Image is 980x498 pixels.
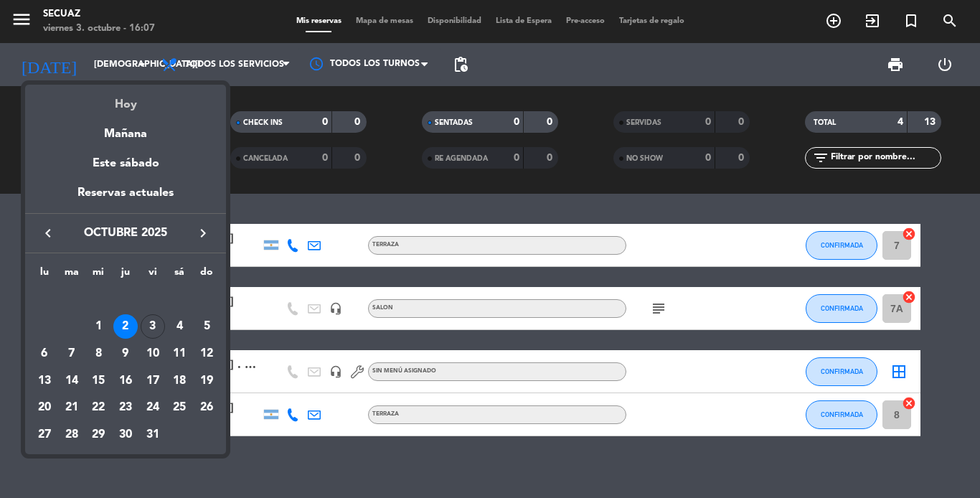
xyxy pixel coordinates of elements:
th: lunes [31,264,58,286]
td: 6 de octubre de 2025 [31,340,58,367]
div: 20 [32,396,57,421]
div: 28 [60,423,84,447]
th: jueves [112,264,139,286]
td: 17 de octubre de 2025 [139,367,166,395]
th: martes [58,264,85,286]
div: 24 [141,396,165,421]
button: keyboard_arrow_left [35,224,61,243]
td: 25 de octubre de 2025 [166,395,194,422]
td: 14 de octubre de 2025 [58,367,85,395]
div: Este sábado [25,144,226,184]
td: 31 de octubre de 2025 [139,421,166,448]
div: 3 [141,314,165,339]
td: OCT. [31,286,220,314]
td: 24 de octubre de 2025 [139,395,166,422]
div: 8 [86,342,110,366]
td: 19 de octubre de 2025 [193,367,220,395]
div: 14 [60,369,84,393]
td: 5 de octubre de 2025 [193,314,220,341]
div: 10 [141,342,165,366]
div: 19 [194,369,219,393]
td: 11 de octubre de 2025 [166,340,194,367]
div: Reservas actuales [25,184,226,213]
div: 26 [194,396,219,421]
div: 13 [32,369,57,393]
div: 4 [167,314,192,339]
td: 1 de octubre de 2025 [85,314,112,341]
div: 22 [86,396,110,421]
button: keyboard_arrow_right [190,224,216,243]
td: 13 de octubre de 2025 [31,367,58,395]
div: 15 [86,369,110,393]
td: 22 de octubre de 2025 [85,395,112,422]
div: 17 [141,369,165,393]
td: 16 de octubre de 2025 [112,367,139,395]
div: 6 [32,342,57,366]
td: 21 de octubre de 2025 [58,395,85,422]
div: 25 [167,396,192,421]
div: 29 [86,423,110,447]
th: domingo [193,264,220,286]
i: keyboard_arrow_right [194,225,212,242]
td: 7 de octubre de 2025 [58,340,85,367]
td: 12 de octubre de 2025 [193,340,220,367]
div: 9 [113,342,138,366]
td: 28 de octubre de 2025 [58,421,85,448]
div: 2 [113,314,138,339]
td: 9 de octubre de 2025 [112,340,139,367]
div: 5 [194,314,219,339]
th: viernes [139,264,166,286]
div: 12 [194,342,219,366]
td: 23 de octubre de 2025 [112,395,139,422]
div: 27 [32,423,57,447]
td: 18 de octubre de 2025 [166,367,194,395]
div: 23 [113,396,138,421]
td: 3 de octubre de 2025 [139,314,166,341]
div: 31 [141,423,165,447]
span: octubre 2025 [61,224,190,243]
div: Hoy [25,85,226,114]
div: 21 [60,396,84,421]
div: 1 [86,314,110,339]
div: 18 [167,369,192,393]
td: 20 de octubre de 2025 [31,395,58,422]
th: miércoles [85,264,112,286]
div: 11 [167,342,192,366]
div: 16 [113,369,138,393]
td: 26 de octubre de 2025 [193,395,220,422]
td: 27 de octubre de 2025 [31,421,58,448]
div: 30 [113,423,138,447]
div: 7 [60,342,84,366]
td: 15 de octubre de 2025 [85,367,112,395]
div: Mañana [25,114,226,144]
td: 4 de octubre de 2025 [166,314,194,341]
td: 2 de octubre de 2025 [112,314,139,341]
td: 29 de octubre de 2025 [85,421,112,448]
td: 30 de octubre de 2025 [112,421,139,448]
th: sábado [166,264,194,286]
i: keyboard_arrow_left [39,225,57,242]
td: 10 de octubre de 2025 [139,340,166,367]
td: 8 de octubre de 2025 [85,340,112,367]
